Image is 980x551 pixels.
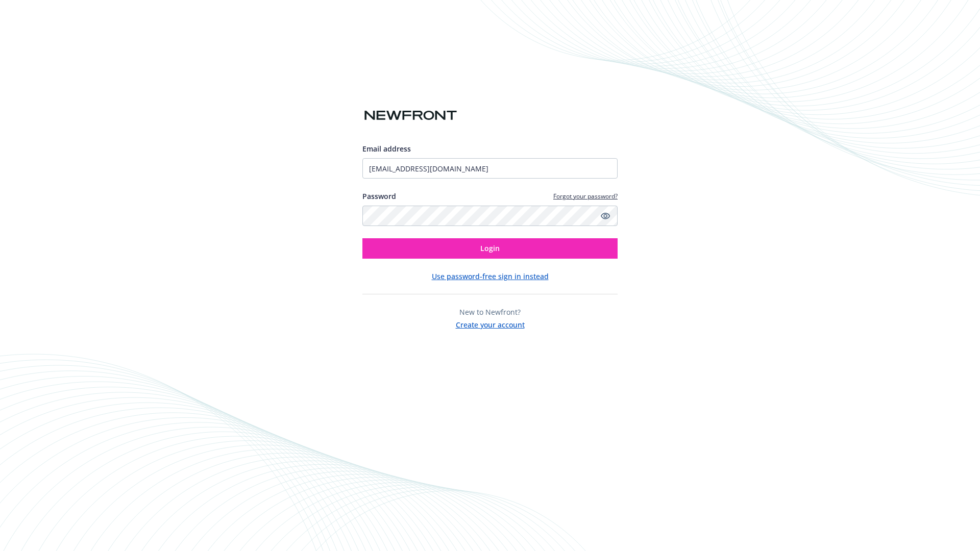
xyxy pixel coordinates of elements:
[456,317,525,330] button: Create your account
[459,307,521,317] span: New to Newfront?
[553,192,618,201] a: Forgot your password?
[480,243,500,253] span: Login
[362,238,618,259] button: Login
[432,271,549,282] button: Use password-free sign in instead
[362,191,396,202] label: Password
[362,107,459,124] img: Newfront logo
[362,158,618,179] input: Enter your email
[599,210,611,222] a: Show password
[362,144,411,154] span: Email address
[362,206,618,226] input: Enter your password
